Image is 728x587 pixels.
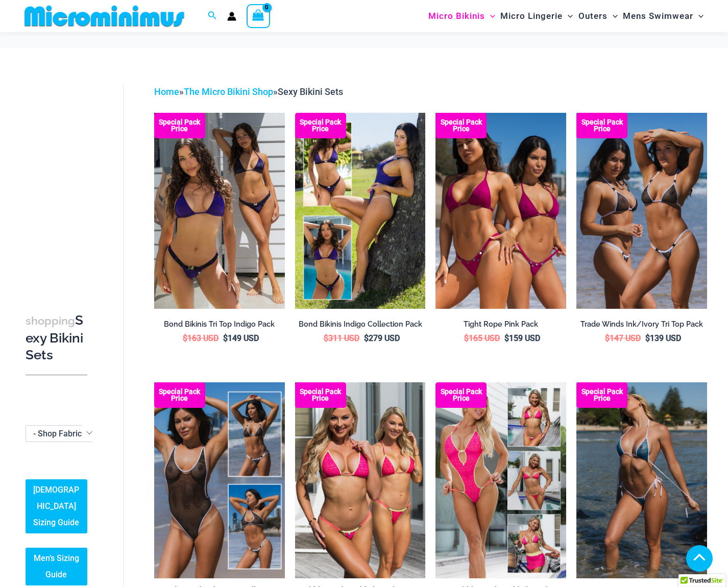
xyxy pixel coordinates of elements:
span: - Shop Fabric Type [33,429,102,438]
a: OutersMenu ToggleMenu Toggle [576,3,620,29]
a: [DEMOGRAPHIC_DATA] Sizing Guide [26,479,87,533]
a: Search icon link [208,10,217,22]
span: $ [605,333,610,343]
h2: Bond Bikinis Tri Top Indigo Pack [154,320,285,329]
h3: Sexy Bikini Sets [26,312,87,364]
bdi: 147 USD [605,333,641,343]
h2: Bond Bikinis Indigo Collection Pack [295,320,426,329]
span: - Shop Fabric Type [26,425,97,442]
img: MM SHOP LOGO FLAT [20,5,188,28]
span: $ [464,333,469,343]
span: - Shop Fabric Type [26,426,96,442]
a: Collection Pack F Collection Pack BCollection Pack B [435,382,566,578]
a: Bond Inidgo Collection Pack (10) Bond Indigo Bikini Collection Pack Back (6)Bond Indigo Bikini Co... [295,113,426,309]
b: Special Pack Price [435,119,487,132]
b: Special Pack Price [295,388,346,402]
img: Collection Pack F [435,382,566,578]
span: $ [223,333,228,343]
span: $ [364,333,369,343]
span: Menu Toggle [608,3,618,29]
span: Outers [578,3,608,29]
a: Micro LingerieMenu ToggleMenu Toggle [498,3,575,29]
a: Collection Pack F Collection Pack B (3)Collection Pack B (3) [435,113,566,309]
span: Sexy Bikini Sets [278,86,343,97]
bdi: 149 USD [223,333,259,343]
a: Top Bum Pack Top Bum Pack bTop Bum Pack b [576,113,707,309]
a: Collection Pack Collection Pack b (1)Collection Pack b (1) [154,382,285,578]
span: Menu Toggle [563,3,573,29]
b: Special Pack Price [576,388,627,402]
img: Collection Pack [154,382,285,578]
a: Bond Bikinis Tri Top Indigo Pack [154,320,285,333]
img: Tri Top Pack F [295,382,426,578]
a: Home [154,86,179,97]
b: Special Pack Price [154,119,205,132]
bdi: 139 USD [645,333,681,343]
span: » » [154,86,343,97]
a: Bond Bikinis Indigo Collection Pack [295,320,426,333]
span: shopping [26,314,75,327]
img: Waves Breaking Ocean 312 Top 456 Bottom 08 [576,382,707,578]
bdi: 279 USD [364,333,400,343]
iframe: TrustedSite Certified [26,76,117,280]
span: Menu Toggle [693,3,703,29]
span: Menu Toggle [485,3,495,29]
span: $ [504,333,509,343]
a: Bond Indigo Tri Top Pack (1) Bond Indigo Tri Top Pack Back (1)Bond Indigo Tri Top Pack Back (1) [154,113,285,309]
h2: Trade Winds Ink/Ivory Tri Top Pack [576,320,707,329]
b: Special Pack Price [576,119,627,132]
a: Tri Top Pack F Tri Top Pack BTri Top Pack B [295,382,426,578]
img: Bond Indigo Tri Top Pack (1) [154,113,285,309]
bdi: 159 USD [504,333,540,343]
span: $ [183,333,187,343]
img: Collection Pack F [435,113,566,309]
bdi: 311 USD [324,333,359,343]
h2: Tight Rope Pink Pack [435,320,566,329]
span: $ [324,333,328,343]
a: Mens SwimwearMenu ToggleMenu Toggle [620,3,706,29]
span: Micro Lingerie [500,3,563,29]
a: Waves Breaking Ocean 312 Top 456 Bottom 08 Waves Breaking Ocean 312 Top 456 Bottom 04Waves Breaki... [576,382,707,578]
img: Bond Inidgo Collection Pack (10) [295,113,426,309]
span: Micro Bikinis [428,3,485,29]
span: $ [645,333,650,343]
bdi: 165 USD [464,333,500,343]
b: Special Pack Price [295,119,346,132]
a: Trade Winds Ink/Ivory Tri Top Pack [576,320,707,333]
img: Top Bum Pack [576,113,707,309]
span: Mens Swimwear [623,3,693,29]
a: Men’s Sizing Guide [26,548,87,585]
a: The Micro Bikini Shop [184,86,273,97]
bdi: 163 USD [183,333,219,343]
nav: Site Navigation [424,2,708,31]
a: Tight Rope Pink Pack [435,320,566,333]
a: Micro BikinisMenu ToggleMenu Toggle [426,3,498,29]
a: Account icon link [227,12,236,21]
b: Special Pack Price [154,388,205,402]
b: Special Pack Price [435,388,487,402]
a: View Shopping Cart, empty [247,4,270,28]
